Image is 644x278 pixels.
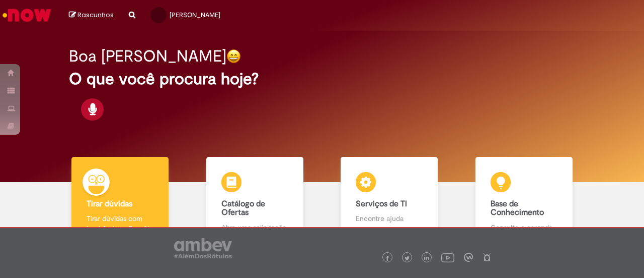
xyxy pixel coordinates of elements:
img: logo_footer_twitter.png [405,256,410,261]
img: logo_footer_youtube.png [441,251,454,264]
img: logo_footer_ambev_rotulo_gray.png [174,238,232,258]
h2: O que você procura hoje? [69,70,575,88]
img: logo_footer_workplace.png [464,253,473,262]
b: Serviços de TI [356,199,407,209]
img: ServiceNow [1,5,53,25]
p: Consulte e aprenda [491,223,557,233]
span: Rascunhos [77,10,114,20]
a: Tirar dúvidas Tirar dúvidas com Lupi Assist e Gen Ai [53,157,188,244]
span: [PERSON_NAME] [170,11,220,19]
p: Abra uma solicitação [221,223,288,233]
a: Catálogo de Ofertas Abra uma solicitação [188,157,323,244]
img: logo_footer_naosei.png [482,253,492,262]
p: Tirar dúvidas com Lupi Assist e Gen Ai [87,213,153,234]
b: Catálogo de Ofertas [221,199,265,218]
h2: Boa [PERSON_NAME] [69,47,226,65]
a: Rascunhos [69,11,114,20]
b: Tirar dúvidas [87,199,132,209]
a: Serviços de TI Encontre ajuda [322,157,457,244]
img: happy-face.png [226,49,241,64]
img: logo_footer_facebook.png [385,256,390,261]
p: Encontre ajuda [356,213,423,224]
img: logo_footer_linkedin.png [424,255,429,261]
b: Base de Conhecimento [491,199,544,218]
a: Base de Conhecimento Consulte e aprenda [457,157,592,244]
